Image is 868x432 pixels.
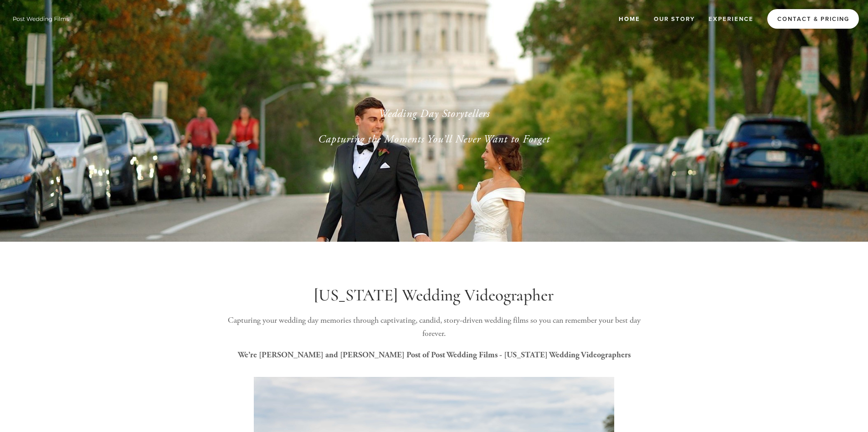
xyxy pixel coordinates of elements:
p: Wedding Day Storytellers [231,106,637,122]
a: Our Story [648,11,701,26]
a: Contact & Pricing [767,9,859,29]
strong: We’re [PERSON_NAME] and [PERSON_NAME] Post of Post Wedding Films - [US_STATE] Wedding Videographers [238,350,631,360]
p: Capturing the Moments You’ll Never Want to Forget [231,131,637,147]
a: Experience [703,11,760,26]
a: Home [613,11,646,26]
p: Capturing your wedding day memories through captivating, candid, story-driven wedding films so yo... [216,314,652,341]
img: Wisconsin Wedding Videographer [9,12,73,25]
h1: [US_STATE] Wedding Videographer [216,285,652,305]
